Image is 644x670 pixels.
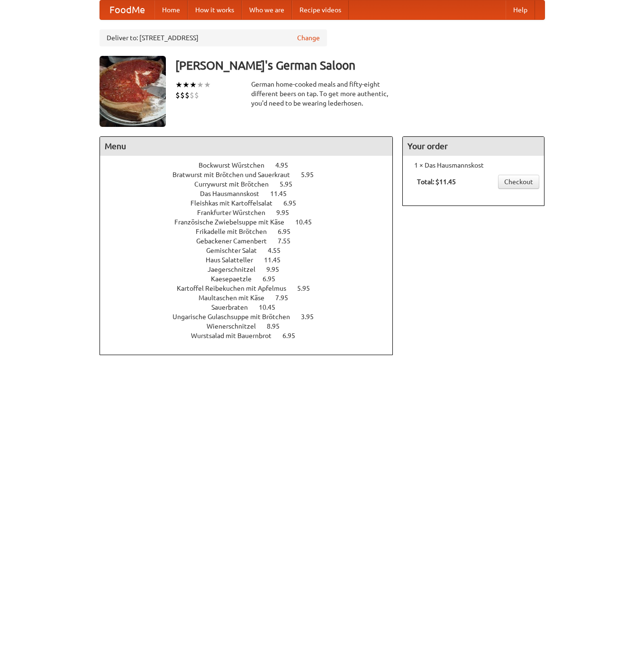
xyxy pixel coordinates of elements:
a: Gemischter Salat 4.55 [206,247,298,254]
a: Frikadelle mit Brötchen 6.95 [196,228,308,235]
span: 3.95 [301,313,323,321]
a: Checkout [498,175,539,189]
li: ★ [182,80,190,90]
a: Fleishkas mit Kartoffelsalat 6.95 [190,199,314,207]
li: $ [194,90,199,100]
li: $ [185,90,190,100]
a: Gebackener Camenbert 7.55 [196,237,308,245]
span: Das Hausmannskost [200,190,269,197]
a: Kartoffel Reibekuchen mit Apfelmus 5.95 [177,285,327,292]
span: 9.95 [266,266,289,273]
a: Jaegerschnitzel 9.95 [208,266,297,273]
li: 1 × Das Hausmannskost [408,161,539,170]
span: 5.95 [280,180,302,188]
a: Wurstsalad mit Bauernbrot 6.95 [191,332,313,339]
li: $ [190,90,194,100]
a: Französische Zwiebelsuppe mit Käse 10.45 [174,218,329,226]
span: Kaesepaetzle [211,275,261,283]
span: Haus Salatteller [206,256,263,264]
span: Bockwurst Würstchen [199,161,274,169]
a: Sauerbraten 10.45 [211,304,293,311]
a: Home [154,0,188,19]
a: Ungarische Gulaschsuppe mit Brötchen 3.95 [172,313,331,321]
a: Who we are [242,0,292,19]
h4: Your order [403,137,544,156]
span: 4.95 [275,161,298,169]
span: Maultaschen mit Käse [199,294,274,302]
span: Fleishkas mit Kartoffelsalat [190,199,282,207]
a: Maultaschen mit Käse 7.95 [199,294,306,302]
span: Ungarische Gulaschsuppe mit Brötchen [172,313,299,321]
a: Haus Salatteller 11.45 [206,256,298,264]
span: 9.95 [276,209,299,216]
span: 11.45 [270,190,296,197]
img: angular.jpg [100,56,166,127]
span: Jaegerschnitzel [208,266,265,273]
span: 6.95 [282,332,305,339]
li: $ [175,90,180,100]
span: Wienerschnitzel [207,322,265,330]
a: Change [297,33,320,43]
a: Help [506,0,535,19]
span: 7.95 [275,294,298,302]
a: Currywurst mit Brötchen 5.95 [194,180,310,188]
span: 7.55 [278,237,300,245]
a: Frankfurter Würstchen 9.95 [197,209,307,216]
span: Wurstsalad mit Bauernbrot [191,332,281,339]
a: Wienerschnitzel 8.95 [207,322,297,330]
a: Bratwurst mit Brötchen und Sauerkraut 5.95 [172,171,331,179]
a: FoodMe [100,0,154,19]
a: How it works [188,0,242,19]
a: Bockwurst Würstchen 4.95 [199,161,306,169]
span: Französische Zwiebelsuppe mit Käse [174,218,294,226]
span: Kartoffel Reibekuchen mit Apfelmus [177,285,296,292]
span: 4.55 [268,247,290,254]
span: Frikadelle mit Brötchen [196,228,276,235]
div: German home-cooked meals and fifty-eight different beers on tap. To get more authentic, you'd nee... [251,80,393,108]
li: ★ [175,80,182,90]
span: 6.95 [283,199,306,207]
span: Gebackener Camenbert [196,237,276,245]
span: Gemischter Salat [206,247,266,254]
span: 11.45 [264,256,290,264]
span: 5.95 [301,171,323,179]
span: Bratwurst mit Brötchen und Sauerkraut [172,171,299,179]
li: ★ [197,80,204,90]
h3: [PERSON_NAME]'s German Saloon [175,56,545,75]
a: Das Hausmannskost 11.45 [200,190,304,197]
h4: Menu [100,137,393,156]
span: Frankfurter Würstchen [197,209,275,216]
a: Kaesepaetzle 6.95 [211,275,293,283]
b: Total: $11.45 [417,178,456,186]
span: 5.95 [297,285,319,292]
span: 6.95 [263,275,285,283]
a: Recipe videos [292,0,349,19]
span: Sauerbraten [211,304,257,311]
span: Currywurst mit Brötchen [194,180,278,188]
div: Deliver to: [STREET_ADDRESS] [100,29,327,46]
span: 10.45 [259,304,285,311]
span: 6.95 [278,228,300,235]
span: 8.95 [267,322,289,330]
li: ★ [204,80,211,90]
span: 10.45 [295,218,321,226]
li: ★ [190,80,197,90]
li: $ [180,90,185,100]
